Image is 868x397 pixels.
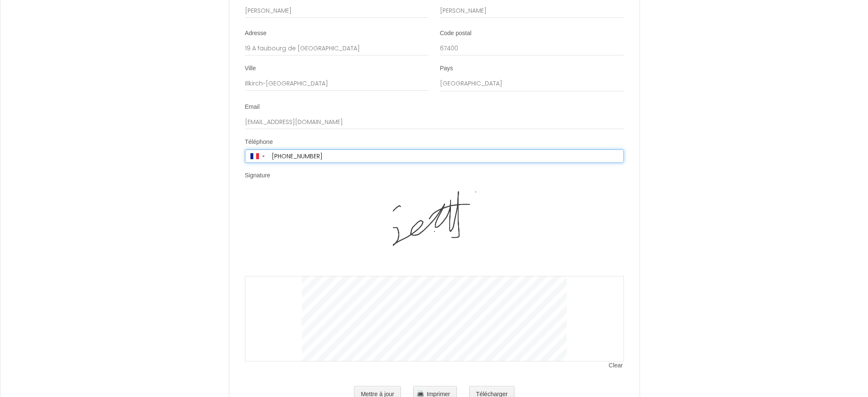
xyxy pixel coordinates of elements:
label: Téléphone [245,138,273,146]
span: ▼ [261,154,266,158]
label: Email [245,103,260,111]
label: Signature [245,171,270,180]
label: Pays [440,64,453,73]
input: +33 6 12 34 56 78 [269,150,623,163]
label: Adresse [245,29,267,38]
label: Code postal [440,29,472,38]
img: signature [393,191,476,276]
img: printer.png [417,390,424,397]
span: Clear [609,361,623,370]
label: Ville [245,64,256,73]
